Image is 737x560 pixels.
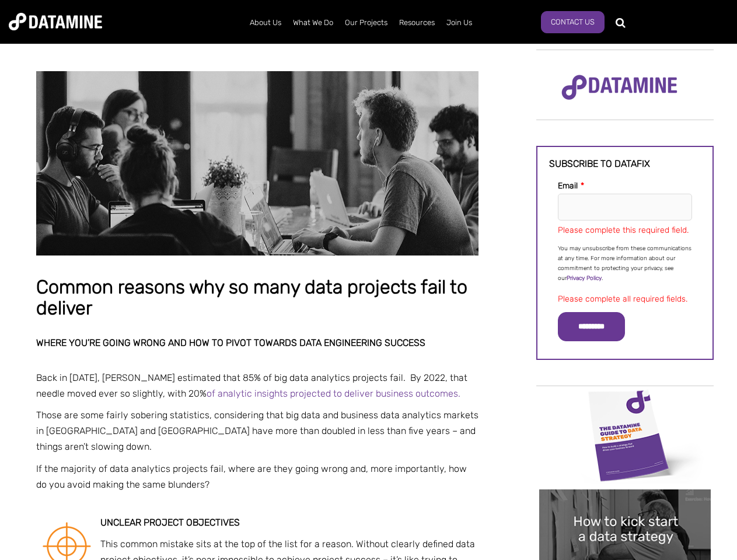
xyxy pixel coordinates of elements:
a: What We Do [287,8,339,38]
a: Privacy Policy [567,275,602,282]
p: You may unsubscribe from these communications at any time. For more information about our commitm... [558,244,692,283]
label: Please complete this required field. [558,225,689,235]
img: Datamine [9,13,102,30]
img: Data Strategy Cover thumbnail [539,387,711,484]
h1: Common reasons why so many data projects fail to deliver [36,277,478,318]
a: Resources [393,8,441,38]
p: If the majority of data analytics projects fail, where are they going wrong and, more importantly... [36,461,478,492]
p: Back in [DATE], [PERSON_NAME] estimated that 85% of big data analytics projects fail. By 2022, th... [36,370,478,401]
strong: Unclear project objectives [100,517,240,528]
img: Datamine Logo No Strapline - Purple [554,67,685,108]
a: Our Projects [339,8,393,38]
a: Contact Us [541,11,605,33]
label: Please complete all required fields. [558,294,687,304]
a: Join Us [441,8,478,38]
a: of analytic insights projected to deliver business outcomes. [207,388,460,399]
span: Email [558,181,578,191]
h3: Subscribe to datafix [549,159,701,169]
img: Common reasons why so many data projects fail to deliver [36,71,478,256]
p: Those are some fairly sobering statistics, considering that big data and business data analytics ... [36,407,478,455]
a: About Us [244,8,287,38]
h2: Where you’re going wrong and how to pivot towards data engineering success [36,338,478,348]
